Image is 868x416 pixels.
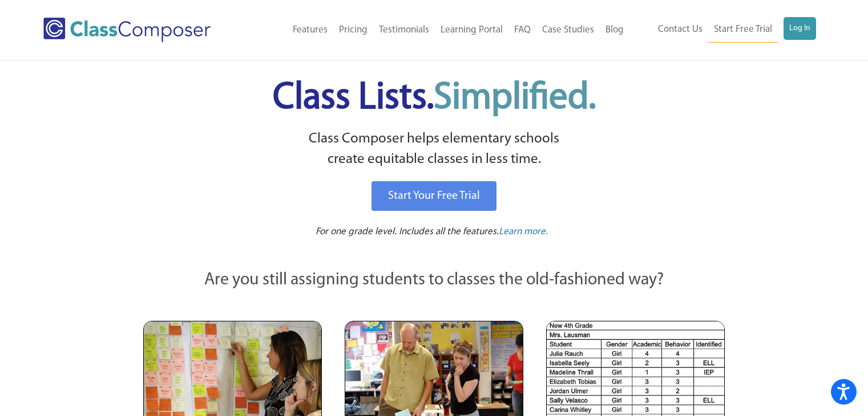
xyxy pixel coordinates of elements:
[629,17,816,43] nav: Header Menu
[247,18,629,43] nav: Header Menu
[435,18,508,43] a: Learning Portal
[273,80,596,117] span: Class Lists.
[43,18,211,42] img: Class Composer
[536,18,600,43] a: Case Studies
[499,225,548,239] a: Learn more.
[708,17,778,43] a: Start Free Trial
[388,190,480,202] span: Start Your Free Trial
[142,129,727,170] p: Class Composer helps elementary schools create equitable classes in less time.
[600,18,629,43] a: Blog
[499,227,548,236] span: Learn more.
[287,18,333,43] a: Features
[316,227,499,236] span: For one grade level. Includes all the features.
[784,17,816,40] a: Log In
[508,18,536,43] a: FAQ
[373,18,435,43] a: Testimonials
[372,181,496,211] a: Start Your Free Trial
[333,18,373,43] a: Pricing
[143,268,725,293] p: Are you still assigning students to classes the old-fashioned way?
[434,80,596,117] span: Simplified.
[652,17,708,42] a: Contact Us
